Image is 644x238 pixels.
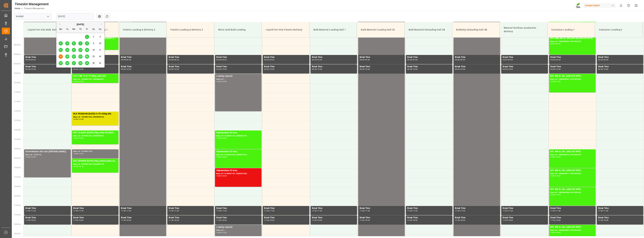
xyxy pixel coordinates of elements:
div: 09:30 [503,68,508,70]
div: 09:30 [317,59,322,61]
div: - [317,68,317,70]
div: Choose Monday, August 25th, 2025 [59,61,63,65]
div: 10:00 [550,81,555,82]
span: 8 [86,42,88,44]
div: 09:30 [270,59,274,61]
div: - [412,68,413,70]
span: 13 [73,49,75,51]
div: Choose Friday, August 29th, 2025 [85,61,89,65]
div: 10:00 [216,81,221,82]
span: 6 [73,42,74,44]
div: Choose Saturday, August 16th, 2025 [91,48,96,52]
div: 13:45 [79,137,84,139]
div: Main ref : 6100001190, [73,150,117,153]
div: 09:00 [216,59,221,61]
button: open menu [45,14,50,19]
div: Salpetersäure 53 lose; [216,131,260,135]
div: BFL Kelp Bio SL 20L(with B)(x48) EGY MTO; [550,37,594,40]
div: 16:00 [556,175,561,177]
div: - [603,59,604,61]
div: Compo Expert [584,3,616,8]
span: 24 [99,55,101,58]
div: Break Time [598,56,642,59]
div: - [221,156,222,158]
div: Break Time [121,56,165,59]
span: 31 [99,62,101,64]
div: - [269,59,269,61]
div: - [460,59,460,61]
div: 09:30 [121,68,126,70]
button: Help Center [625,2,632,9]
div: Choose Friday, August 8th, 2025 [85,41,89,46]
div: 14:30 [79,153,84,154]
div: Loading capacity [216,75,260,78]
div: 09:00 [312,59,317,61]
div: - [126,59,126,61]
div: - [460,68,460,70]
div: 09:00 [264,59,269,61]
div: 14:00 [73,153,78,154]
span: 21 [79,55,81,58]
div: - [508,59,508,61]
div: Main ref : 5733173, [25,153,69,156]
div: 16:00 [222,175,227,177]
div: 17:00 [556,194,561,196]
div: Salpetersäure 53 lose; [216,169,260,172]
div: 14:00 [550,156,555,158]
input: Type to search/select [14,13,52,20]
div: Paletts Loading & Delivery 2 [122,27,164,33]
div: 09:00 [598,59,603,61]
div: 10:00 [413,68,418,70]
div: BFL BM SL 20L (x48) EGY MTO; [550,169,594,172]
div: Break Time [407,207,451,210]
span: 22 [86,55,88,58]
div: Choose Thursday, August 14th, 2025 [78,48,83,52]
div: 15:15 [79,166,84,167]
span: 7 [80,42,81,44]
div: Break Time [121,207,165,210]
div: Liquid Fert Site Bulk Delivery [26,27,68,33]
div: 09:00 [360,59,364,61]
div: Break Time [455,56,499,59]
div: - [78,68,79,70]
div: Break Time [25,56,69,59]
span: 08:30 Hr [14,44,21,46]
div: Break Time [169,56,212,59]
div: 09:30 [216,68,221,70]
div: FLO T NK 14-0-19 25kg (x40) INT; [73,75,117,78]
span: 30 [92,62,95,64]
button: Compo Expert [584,2,617,9]
span: 23 [92,55,95,58]
div: Mo [59,27,63,32]
div: 09:30 [407,68,412,70]
div: Bulk Material Unloading Hall 3B [407,27,449,33]
span: 4 [60,42,61,44]
div: Tu [65,27,69,32]
div: Schwefelsäure SO3 rein ([PERSON_NAME]); [25,150,69,153]
div: 09:30 [556,59,561,61]
span: 11 [59,49,62,51]
div: 09:00 [25,59,30,61]
div: 09:00 [121,59,126,61]
div: 10:00 [31,68,36,70]
span: 11:30 Hr [14,101,21,102]
div: Choose Wednesday, August 20th, 2025 [72,54,76,59]
div: NTC CLASSIC [DATE] 25kg (x40) DE,EN,PL; [73,131,117,135]
div: Bulk Material Loading Hall 1 [312,27,354,33]
div: 09:30 [25,68,30,70]
div: - [174,59,174,61]
div: Timeslot Management [15,2,49,7]
div: 08:00 [550,43,555,44]
div: Break Time [407,56,451,59]
div: - [555,156,556,158]
div: We [72,27,76,32]
div: Main ref : 4500000910, 4510356184; [550,153,594,156]
div: Choose Friday, August 22nd, 2025 [85,54,89,59]
div: Break Time [73,207,117,210]
div: Break Time [25,207,69,210]
div: Choose Thursday, August 21st, 2025 [78,54,83,59]
div: 09:30 [413,59,418,61]
div: Break Time [169,65,212,68]
span: 25 [59,62,62,64]
div: 13:00 [216,137,221,139]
